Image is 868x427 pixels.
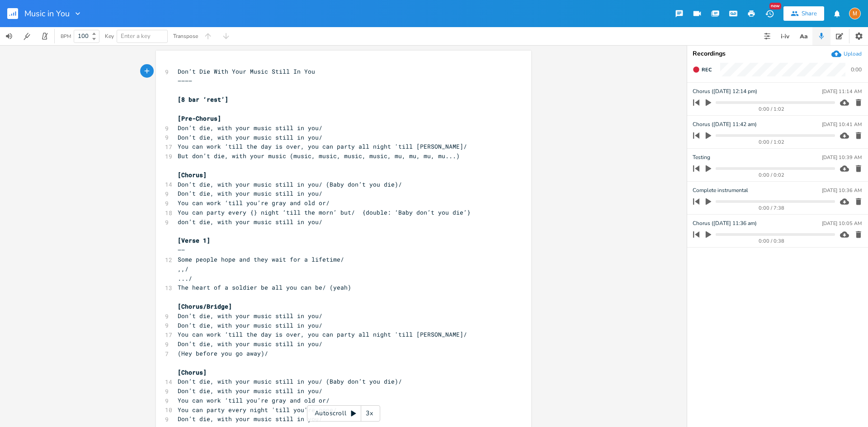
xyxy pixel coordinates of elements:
div: New [769,3,781,9]
span: —— [178,246,185,254]
span: [Verse 1] [178,236,210,244]
div: 0:00 / 1:02 [708,140,835,145]
div: 0:00 / 0:02 [708,173,835,178]
span: Rec [702,66,712,73]
span: Don’t Die With Your Music Still In You [178,67,315,75]
div: BPM [61,34,71,39]
button: Share [783,6,824,21]
span: ———— [178,77,192,85]
span: [Chorus/Bridge] [178,302,232,310]
span: But don’t die, with your music (music, music, music, music, mu, mu, mu, mu...) [178,152,460,160]
span: Don’t die, with your music still in you/ [178,124,322,132]
div: Recordings [693,51,863,57]
span: You can work ‘till the day is over, you can party all night 'till [PERSON_NAME]/ [178,142,467,150]
span: Don’t die, with your music still in you/ [178,321,322,329]
div: Transpose [173,33,198,39]
span: Don’t die, with your music still in you/ (Baby don’t you die)/ [178,180,402,188]
span: Enter a key [121,32,151,40]
div: Key [105,33,114,39]
span: Chorus ([DATE] 12:14 pm) [693,87,757,96]
div: [DATE] 10:39 AM [822,155,862,160]
span: You can work ‘till you’re gray and old or/ [178,396,330,404]
span: don’t die, with your music still in you/ [178,218,322,226]
div: Upload [844,50,862,57]
span: Don’t die, with your music still in you/ [178,415,322,423]
span: Testing [693,153,710,162]
span: Chorus ([DATE] 11:42 am) [693,120,757,129]
span: Don’t die, with your music still in you/ (Baby don’t you die)/ [178,377,402,385]
span: Some people hope and they wait for a lifetime/ [178,255,344,263]
span: .../ [178,274,192,282]
div: 0:00 [851,67,862,72]
span: Don’t die, with your music still in you/ [178,189,322,197]
button: M [849,3,861,24]
span: [Pre-Chorus] [178,114,221,122]
span: [8 bar ‘rest’] [178,95,228,103]
div: 0:00 / 1:02 [708,107,835,112]
span: Don’t die, with your music still in you/ [178,133,322,141]
div: 3x [361,405,377,422]
div: Autoscroll [307,405,380,422]
div: Share [802,9,817,18]
div: [DATE] 10:41 AM [822,122,862,127]
span: Don’t die, with your music still in you/ [178,312,322,320]
button: Rec [689,62,715,77]
button: Upload [831,49,862,59]
span: [Chorus] [178,171,207,179]
button: New [760,5,778,22]
span: Don’t die, with your music still in you/ [178,387,322,395]
span: You can work ‘till you’re gray and old or/ [178,199,330,207]
span: (Hey before you go away)/ [178,349,268,357]
span: ,,/ [178,265,189,273]
span: You can party every {} night ‘till the morn’ but/ {double: ‘Baby don’t you die’} [178,208,471,216]
span: [Chorus] [178,368,207,376]
span: Music in You [24,9,70,18]
div: [DATE] 11:14 AM [822,89,862,94]
span: Complete instrumental [693,186,748,195]
span: You can work ‘till the day is over, you can party all night 'till [PERSON_NAME]/ [178,330,467,338]
div: 0:00 / 7:38 [708,206,835,211]
span: The heart of a soldier be all you can be/ (yeah) [178,283,351,291]
span: Chorus ([DATE] 11:36 am) [693,219,757,228]
div: Moust Camara [849,8,861,19]
div: [DATE] 10:05 AM [822,221,862,226]
div: [DATE] 10:36 AM [822,188,862,193]
span: You can party every night 'till you're gone/ [178,406,337,414]
div: 0:00 / 0:38 [708,239,835,244]
span: Don’t die, with your music still in you/ [178,340,322,348]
